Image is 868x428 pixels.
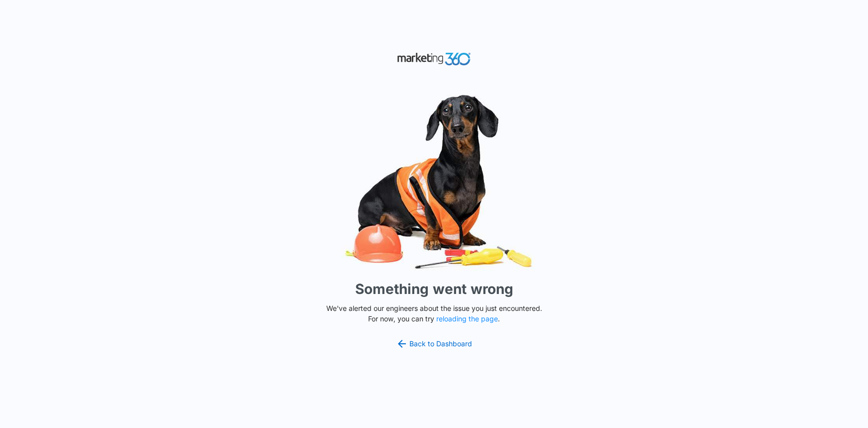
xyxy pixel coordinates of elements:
a: Back to Dashboard [396,338,473,350]
img: Marketing 360 Logo [397,50,472,68]
h1: Something went wrong [355,279,513,299]
p: We've alerted our engineers about the issue you just encountered. For now, you can try . [322,303,546,324]
img: Sad Dog [285,89,583,275]
button: reloading the page [436,315,498,323]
